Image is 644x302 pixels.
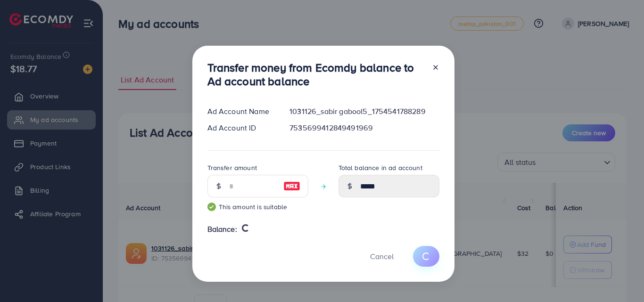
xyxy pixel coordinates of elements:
img: image [283,180,300,192]
label: Total balance in ad account [339,163,422,172]
div: 7535699412849491969 [282,122,446,133]
div: Ad Account ID [200,122,282,133]
img: guide [207,203,216,211]
small: This amount is suitable [207,202,308,212]
button: Cancel [358,246,405,266]
iframe: Chat [604,260,637,295]
h3: Transfer money from Ecomdy balance to Ad account balance [207,61,424,88]
label: Transfer amount [207,163,257,172]
span: Balance: [207,224,237,235]
span: Cancel [370,251,394,261]
div: Ad Account Name [200,106,282,117]
div: 1031126_sabir gabool5_1754541788289 [282,106,446,117]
